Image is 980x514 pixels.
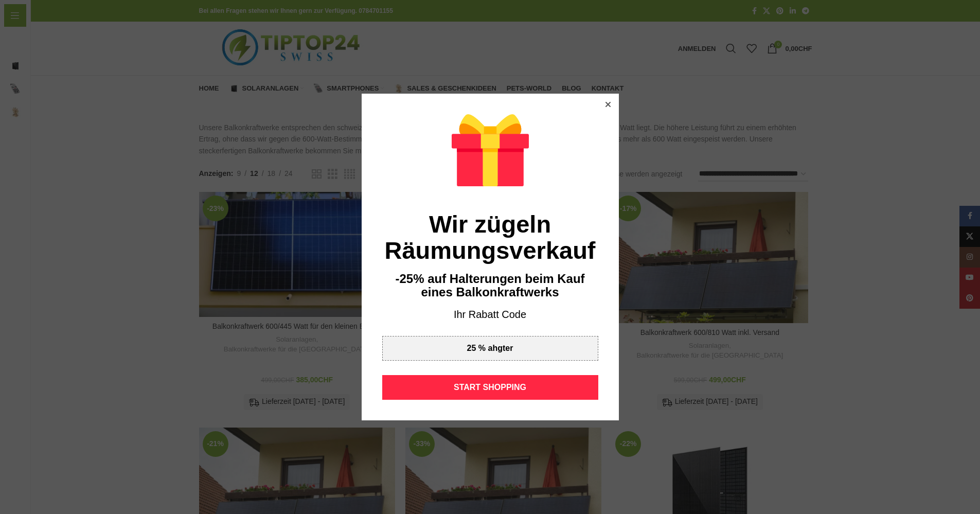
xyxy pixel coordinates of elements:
[382,375,598,400] div: START SHOPPING
[382,336,598,361] div: 25 % ahgter
[382,211,598,264] div: Wir zügeln Räumungsverkauf
[467,344,513,352] div: 25 % ahgter
[382,272,598,299] div: -25% auf Halterungen beim Kauf eines Balkonkraftwerks
[382,308,598,322] div: Ihr Rabatt Code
